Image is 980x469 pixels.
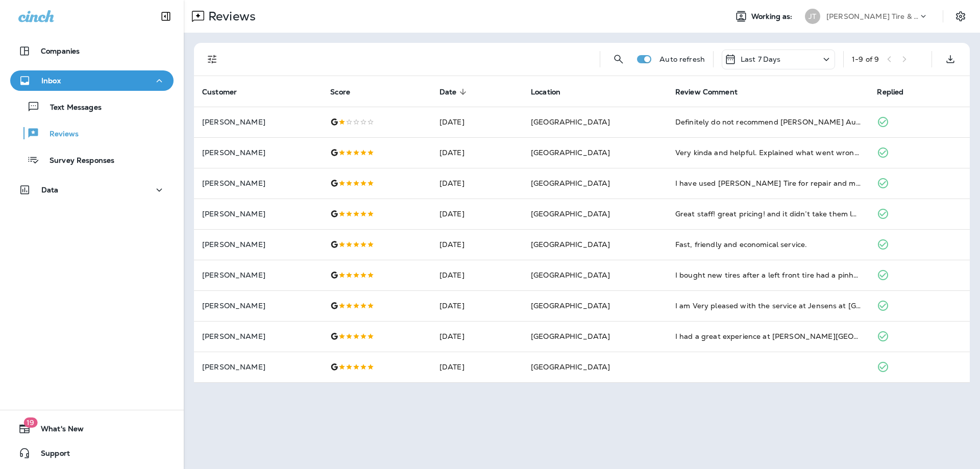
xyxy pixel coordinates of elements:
[431,199,523,229] td: [DATE]
[675,117,861,127] div: Definitely do not recommend Jensen Auto. They tried to rob me by claiming my car had no oil, even...
[202,332,314,340] p: [PERSON_NAME]
[330,87,363,96] span: Score
[202,118,314,126] p: [PERSON_NAME]
[431,137,523,168] td: [DATE]
[10,96,174,117] button: Text Messages
[531,117,610,127] span: [GEOGRAPHIC_DATA]
[531,148,610,157] span: [GEOGRAPHIC_DATA]
[41,47,80,55] p: Companies
[431,321,523,352] td: [DATE]
[675,301,861,311] div: I am Very pleased with the service at Jensens at 90th & Bedford St in Omaha . I am a repeat custo...
[805,9,820,24] div: JT
[202,149,314,157] p: [PERSON_NAME]
[940,49,961,69] button: Export as CSV
[431,352,523,382] td: [DATE]
[608,49,629,69] button: Search Reviews
[202,271,314,279] p: [PERSON_NAME]
[439,87,470,96] span: Date
[202,179,314,187] p: [PERSON_NAME]
[826,12,918,20] p: [PERSON_NAME] Tire & Auto
[531,301,610,310] span: [GEOGRAPHIC_DATA]
[531,209,610,218] span: [GEOGRAPHIC_DATA]
[675,88,738,96] span: Review Comment
[675,178,861,188] div: I have used Jenson Tire for repair and maintenance needs for 10 + yrs.. I have always been satisf...
[202,49,223,69] button: Filters
[330,88,350,96] span: Score
[202,87,250,96] span: Customer
[202,302,314,310] p: [PERSON_NAME]
[431,107,523,137] td: [DATE]
[675,209,861,219] div: Great staff! great pricing! and it didn’t take them long to service my car
[431,229,523,260] td: [DATE]
[10,122,174,144] button: Reviews
[10,149,174,170] button: Survey Responses
[40,103,102,113] p: Text Messages
[10,418,174,439] button: 19What's New
[31,425,84,437] span: What's New
[152,6,180,27] button: Collapse Sidebar
[531,179,610,188] span: [GEOGRAPHIC_DATA]
[431,290,523,321] td: [DATE]
[23,417,37,428] span: 19
[531,362,610,372] span: [GEOGRAPHIC_DATA]
[675,270,861,280] div: I bought new tires after a left front tire had a pinhole leak and was unrepairable. It was determ...
[41,186,59,194] p: Data
[751,12,795,21] span: Working as:
[877,87,917,96] span: Replied
[659,55,705,63] p: Auto refresh
[531,240,610,249] span: [GEOGRAPHIC_DATA]
[202,210,314,218] p: [PERSON_NAME]
[39,130,79,139] p: Reviews
[439,88,457,96] span: Date
[675,239,861,250] div: Fast, friendly and economical service.
[531,270,610,280] span: [GEOGRAPHIC_DATA]
[531,87,574,96] span: Location
[41,77,61,85] p: Inbox
[431,168,523,199] td: [DATE]
[31,449,70,461] span: Support
[10,443,174,463] button: Support
[10,41,174,61] button: Companies
[202,240,314,249] p: [PERSON_NAME]
[10,180,174,200] button: Data
[431,260,523,290] td: [DATE]
[39,156,114,166] p: Survey Responses
[202,88,237,96] span: Customer
[877,88,903,96] span: Replied
[204,9,256,24] p: Reviews
[675,87,751,96] span: Review Comment
[951,7,970,26] button: Settings
[675,147,861,158] div: Very kinda and helpful. Explained what went wrong so I could understand it, showed me pictures of...
[531,88,560,96] span: Location
[741,55,781,63] p: Last 7 Days
[675,331,861,341] div: I had a great experience at Jensen Tire on 90th. I came in for a basic oil change and tire rotati...
[852,55,879,63] div: 1 - 9 of 9
[202,363,314,371] p: [PERSON_NAME]
[531,332,610,341] span: [GEOGRAPHIC_DATA]
[10,70,174,91] button: Inbox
